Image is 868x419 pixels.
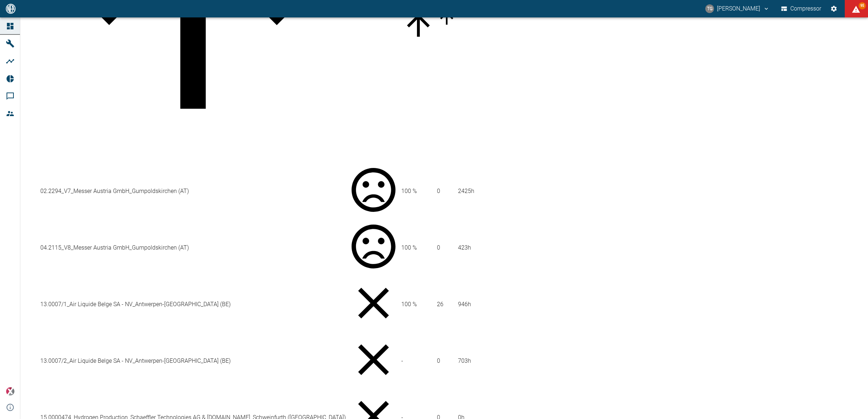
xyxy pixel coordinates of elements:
[401,301,417,308] span: 100 %
[347,220,400,275] div: 0 %
[40,163,346,219] td: 02.2294_V7_Messer Austria GmbH_Gumpoldskirchen (AT)
[458,187,550,196] div: 2425 h
[827,2,840,15] button: Einstellungen
[705,4,714,13] div: TG
[40,276,346,332] td: 13.0007/1_Air Liquide Belge SA - NV_Antwerpen-[GEOGRAPHIC_DATA] (BE)
[859,2,866,9] span: 95
[6,387,15,396] img: Xplore Logo
[401,244,417,251] span: 100 %
[40,220,346,276] td: 04.2115_V8_Messer Austria GmbH_Gumpoldskirchen (AT)
[401,357,403,364] span: -
[437,357,440,364] span: 0
[347,277,400,332] div: No data
[5,4,16,13] img: logo
[458,300,550,309] div: 946 h
[458,243,550,252] div: 423 h
[780,2,823,15] button: Compressor
[347,164,400,219] div: 0 %
[437,188,440,194] span: 0
[437,301,443,308] span: 26
[437,244,440,251] span: 0
[401,188,417,194] span: 100 %
[40,333,346,389] td: 13.0007/2_Air Liquide Belge SA - NV_Antwerpen-[GEOGRAPHIC_DATA] (BE)
[704,2,771,15] button: thomas.gregoir@neuman-esser.com
[458,357,550,365] div: 703 h
[347,333,400,389] div: No data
